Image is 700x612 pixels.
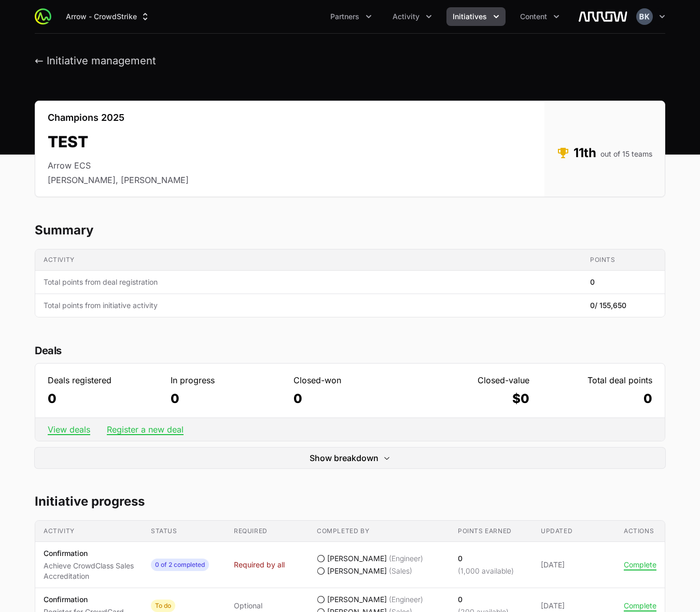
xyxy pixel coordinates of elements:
[453,11,487,22] span: Initiatives
[44,548,134,559] p: Confirmation
[595,301,626,310] span: / 155,650
[600,149,652,159] span: out of 15 teams
[458,553,514,564] p: 0
[48,391,160,407] dd: 0
[51,7,566,26] div: Main navigation
[557,145,652,161] dd: 11th
[393,11,419,22] span: Activity
[624,601,656,610] button: Complete
[590,300,626,311] span: 0
[590,277,595,287] span: 0
[226,521,309,542] th: Required
[417,374,529,386] dt: Closed-value
[35,521,143,542] th: Activity
[35,222,665,317] section: TEST's progress summary
[383,454,391,462] svg: Expand/Collapse
[143,521,226,542] th: Status
[35,448,665,468] button: Show breakdownExpand/Collapse
[60,7,157,26] div: Supplier switch menu
[541,601,607,611] span: [DATE]
[48,174,189,186] li: [PERSON_NAME], [PERSON_NAME]
[578,6,628,27] img: Arrow
[44,561,134,581] p: Achieve CrowdClass Sales Accreditation
[417,391,529,407] dd: $0
[324,7,378,26] div: Partners menu
[446,7,506,26] button: Initiatives
[234,601,262,611] span: Optional
[450,521,533,542] th: Points earned
[44,594,124,605] p: Confirmation
[293,391,406,407] dd: 0
[44,300,573,311] span: Total points from initiative activity
[48,424,90,435] a: View deals
[35,54,156,67] button: ← Initiative management
[541,560,607,570] span: [DATE]
[35,342,665,359] h2: Deals
[540,374,652,386] dt: Total deal points
[327,594,387,605] span: [PERSON_NAME]
[35,222,665,239] h2: Summary
[234,560,285,570] span: Required by all
[48,159,189,172] li: Arrow ECS
[327,566,387,576] span: [PERSON_NAME]
[293,374,406,386] dt: Closed-won
[582,249,665,271] th: Points
[171,374,283,386] dt: In progress
[636,8,653,25] img: Brittany Karno
[35,101,665,197] section: TEST's details
[514,7,566,26] div: Content menu
[389,594,423,605] span: (Engineer)
[389,553,423,564] span: (Engineer)
[310,452,379,464] span: Show breakdown
[386,7,438,26] button: Activity
[60,7,157,26] button: Arrow - CrowdStrike
[48,132,189,151] h2: TEST
[309,521,450,542] th: Completed by
[446,7,506,26] div: Initiatives menu
[520,11,547,22] span: Content
[35,342,665,468] section: Deal statistics
[171,391,283,407] dd: 0
[615,521,665,542] th: Actions
[458,594,509,605] p: 0
[540,391,652,407] dd: 0
[624,560,656,569] button: Complete
[44,277,573,287] span: Total points from deal registration
[35,8,51,25] img: ActivitySource
[48,374,160,386] dt: Deals registered
[330,11,359,22] span: Partners
[35,249,582,271] th: Activity
[514,7,566,26] button: Content
[458,566,514,576] p: (1,000 available)
[48,112,189,124] p: Champions 2025
[35,493,665,510] h2: Initiative progress
[389,566,412,576] span: (Sales)
[324,7,378,26] button: Partners
[386,7,438,26] div: Activity menu
[533,521,615,542] th: Updated
[107,424,184,435] a: Register a new deal
[327,553,387,564] span: [PERSON_NAME]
